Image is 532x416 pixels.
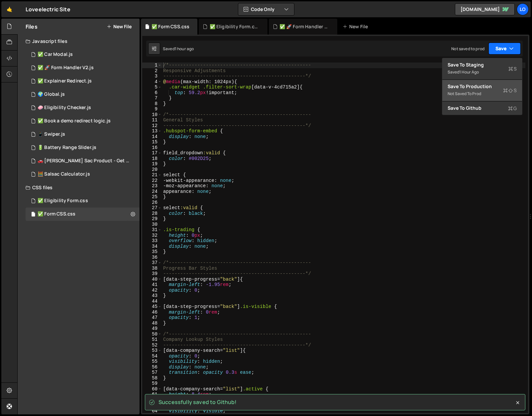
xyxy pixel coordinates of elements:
div: 31 [142,227,162,233]
div: 34 [142,244,162,249]
div: 37 [142,260,162,266]
a: 🤙 [1,1,18,17]
div: 61 [142,392,162,397]
div: 🧼 Eligibility Checker.js [38,105,91,111]
div: 41 [142,282,162,288]
div: 🌍 Global.js [38,91,65,97]
div: 36 [142,255,162,260]
div: 35 [142,249,162,255]
div: 49 [142,326,162,332]
div: 7 [142,95,162,101]
div: 17 [142,150,162,156]
div: 8014/42769.js [26,88,140,101]
div: 64 [142,408,162,414]
button: Save [488,43,521,55]
div: 8014/42987.js [26,61,140,74]
a: [DOMAIN_NAME] [455,3,515,15]
div: 1 hour ago [175,46,194,52]
span: G [508,105,517,112]
div: Save to Staging [448,62,517,68]
div: 44 [142,299,162,304]
div: ✅ Form CSS.css [152,23,189,30]
div: 58 [142,375,162,381]
div: 60 [142,386,162,392]
div: New File [343,23,371,30]
div: 26 [142,200,162,206]
div: 50 [142,332,162,337]
div: 14 [142,134,162,140]
div: 8014/41354.css [26,194,140,208]
div: ✅ Eligibility Form.css [38,198,88,204]
div: ✅ Form CSS.css [38,211,75,217]
div: 🔋 Battery Range Slider.js [38,145,96,151]
div: 24 [142,189,162,195]
div: 48 [142,321,162,326]
div: 39 [142,271,162,277]
div: 23 [142,183,162,189]
div: 55 [142,359,162,364]
div: 18 [142,156,162,162]
div: 42 [142,288,162,293]
h2: Files [26,23,38,30]
div: 🚗 [PERSON_NAME] Sac Product - Get started.js [38,158,129,164]
div: 51 [142,337,162,343]
div: 9 [142,106,162,112]
div: ✅ Car Modal.js [38,52,73,58]
div: 29 [142,216,162,222]
button: Save to GithubG [442,101,522,115]
div: Save to Github [448,105,517,111]
div: 43 [142,293,162,299]
div: 33 [142,238,162,244]
div: 13 [142,128,162,134]
div: 10 [142,112,162,118]
div: 22 [142,178,162,184]
div: 8014/34824.js [26,141,140,154]
div: 1 hour ago [459,69,479,75]
div: 8014/28850.js [26,168,140,181]
div: 8014/41778.js [26,74,140,88]
div: ✅ 🚀 Form Handler V2.js [279,23,329,30]
div: 5 [142,84,162,90]
button: Save to ProductionS Not saved to prod [442,80,522,101]
span: Successfully saved to Github! [159,398,237,406]
button: New File [107,24,132,29]
a: Lo [517,3,529,15]
div: ✅ Explainer Redirect.js [38,78,92,84]
div: Saved [163,46,194,52]
div: 27 [142,205,162,211]
div: 38 [142,266,162,271]
div: 40 [142,277,162,282]
div: 8014/41355.js [26,114,140,128]
div: 53 [142,348,162,353]
div: 8014/41995.js [26,48,140,61]
div: 62 [142,397,162,403]
div: 63 [142,403,162,408]
div: 52 [142,343,162,348]
div: 21 [142,172,162,178]
div: 4 [142,79,162,85]
div: 16 [142,145,162,151]
div: 19 [142,161,162,167]
span: S [503,87,517,94]
button: Code Only [238,3,294,15]
div: 1 [142,63,162,68]
div: CSS files [18,181,140,194]
div: 8014/41351.css [26,208,140,221]
div: 2 [142,68,162,74]
div: 📱 Swiper.js [38,131,65,137]
div: ✅ Eligibility Form.css [210,23,260,30]
div: 8014/42657.js [26,101,140,114]
div: 15 [142,139,162,145]
div: 12 [142,123,162,129]
div: ✅ 🚀 Form Handler V2.js [38,65,94,71]
div: 45 [142,304,162,310]
div: Loveelectric Site [26,5,70,13]
div: 32 [142,233,162,238]
div: 59 [142,381,162,386]
div: Not saved to prod [448,90,517,98]
div: 47 [142,315,162,321]
div: 20 [142,167,162,173]
button: Save to StagingS Saved1 hour ago [442,58,522,80]
div: 54 [142,353,162,359]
